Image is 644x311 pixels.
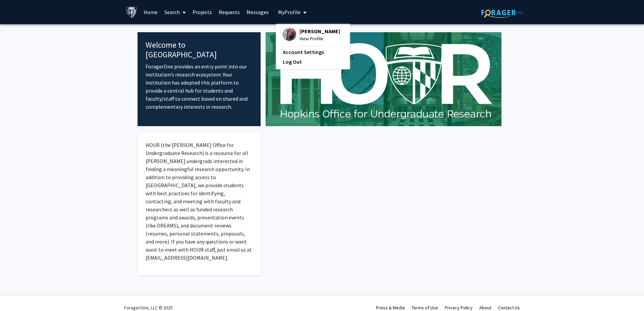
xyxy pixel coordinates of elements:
img: Johns Hopkins University Logo [126,6,138,18]
iframe: Chat [5,281,29,306]
a: Projects [189,0,215,24]
span: View Profile [300,35,340,42]
div: Profile Picture[PERSON_NAME]View Profile [283,28,340,42]
a: About [479,305,491,311]
a: Account Settings [283,48,343,56]
img: ForagerOne Logo [481,7,523,18]
a: Privacy Policy [445,305,473,311]
a: Contact Us [498,305,520,311]
a: Terms of Use [412,305,438,311]
a: Home [140,0,161,24]
a: Search [161,0,189,24]
a: Press & Media [376,305,405,311]
a: Log Out [283,58,343,66]
img: Profile Picture [283,28,296,41]
span: [PERSON_NAME] [300,28,340,35]
img: Cover Image [266,32,501,126]
p: HOUR (the [PERSON_NAME] Office for Undergraduate Research) is a resource for all [PERSON_NAME] un... [146,141,253,262]
a: Messages [243,0,272,24]
span: My Profile [278,9,301,15]
p: ForagerOne provides an entry point into our institution’s research ecosystem. Your institution ha... [146,62,253,111]
h4: Welcome to [GEOGRAPHIC_DATA] [146,40,253,60]
a: Requests [215,0,243,24]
